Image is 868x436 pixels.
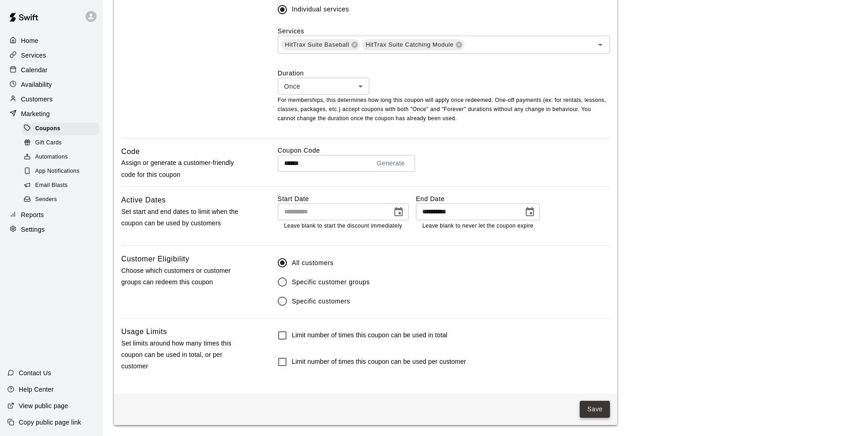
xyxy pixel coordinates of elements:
span: Email Blasts [35,181,68,190]
div: Coupons [22,122,99,135]
p: Contact Us [19,368,51,378]
div: App Notifications [22,165,99,178]
a: Customers [7,92,96,106]
p: Marketing [21,109,50,118]
a: Reports [7,208,96,222]
a: Coupons [22,122,103,136]
span: All customers [292,258,334,268]
a: App Notifications [22,165,103,179]
label: Start Date [278,194,409,203]
p: Assign or generate a customer-friendly code for this coupon [121,157,248,180]
p: Calendar [21,65,48,74]
p: Settings [21,225,45,234]
span: Individual services [292,5,349,14]
p: Leave blank to never let the coupon expire [422,222,534,231]
button: Choose date, selected date is Dec 19, 2025 [521,203,539,221]
div: Senders [22,193,99,206]
a: Automations [22,150,103,165]
p: Home [21,36,38,45]
span: App Notifications [35,167,80,176]
button: Save [580,401,610,418]
div: Once [278,78,369,95]
span: Automations [35,153,68,162]
p: Set limits around how many times this coupon can be used in total, or per customer [121,338,248,372]
label: Duration [278,69,610,78]
p: Help Center [19,385,54,394]
div: HitTrax Suite Baseball [281,39,360,50]
span: Specific customer groups [292,277,370,287]
p: Leave blank to start the discount immediately [284,222,402,231]
div: Email Blasts [22,179,99,192]
span: Senders [35,195,57,204]
div: HitTrax Suite Catching Module [362,39,464,50]
a: Availability [7,78,96,91]
button: Choose date [389,203,408,221]
p: View public page [19,401,68,410]
label: Coupon Code [278,146,610,155]
p: Copy public page link [19,418,81,427]
h6: Limit number of times this coupon can be used in total [292,330,447,340]
h6: Limit number of times this coupon can be used per customer [292,357,466,367]
h6: Customer Eligibility [121,253,189,265]
h6: Active Dates [121,194,166,206]
p: Customers [21,95,53,104]
h6: Code [121,146,140,158]
button: Generate [373,155,409,172]
span: Specific customers [292,297,350,306]
a: Settings [7,223,96,236]
span: HitTrax Suite Catching Module [362,40,457,49]
span: Gift Cards [35,138,62,148]
div: Gift Cards [22,137,99,149]
a: Gift Cards [22,136,103,150]
span: HitTrax Suite Baseball [281,40,353,49]
a: Marketing [7,107,96,121]
span: Coupons [35,124,60,133]
p: Availability [21,80,52,89]
a: Services [7,48,96,62]
p: Set start and end dates to limit when the coupon can be used by customers [121,206,248,229]
p: Services [21,51,46,60]
div: Automations [22,151,99,164]
a: Calendar [7,63,96,77]
a: Home [7,34,96,48]
p: Choose which customers or customer groups can redeem this coupon [121,265,248,288]
h6: Usage Limits [121,326,167,338]
label: End Date [416,194,540,203]
p: For memberships, this determines how long this coupon will apply once redeemed. One-off payments ... [278,96,610,123]
button: Open [594,38,607,51]
p: Reports [21,210,44,219]
a: Senders [22,193,103,207]
label: Services [278,27,304,35]
a: Email Blasts [22,179,103,193]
